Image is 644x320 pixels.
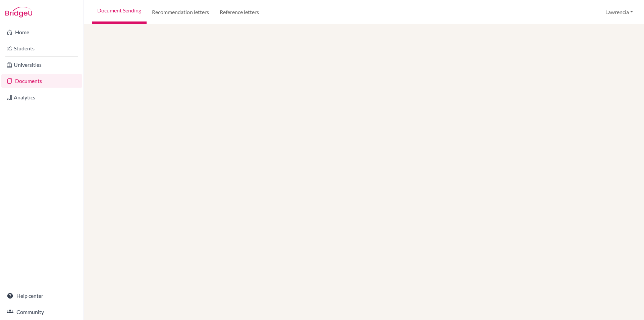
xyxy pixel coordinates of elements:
[1,58,82,72] a: Universities
[1,74,82,88] a: Documents
[602,6,636,18] button: Lawrencia
[1,91,82,104] a: Analytics
[5,7,32,17] img: Bridge-U
[1,42,82,55] a: Students
[1,26,82,39] a: Home
[1,305,82,319] a: Community
[1,289,82,303] a: Help center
